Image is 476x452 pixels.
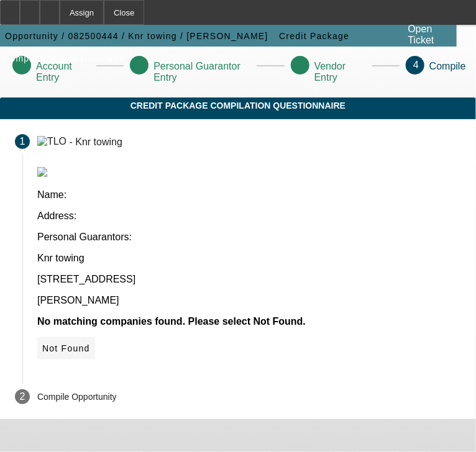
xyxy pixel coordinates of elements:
[20,136,25,147] span: 1
[37,253,461,264] p: Knr towing
[9,101,467,111] span: Credit Package Compilation Questionnaire
[37,189,461,201] p: Name:
[413,60,419,70] span: 4
[429,61,466,83] p: Compile
[403,19,455,51] a: Open Ticket
[276,25,352,47] button: Credit Package
[153,61,245,83] p: Personal Guarantor Entry
[37,274,461,285] p: [STREET_ADDRESS]
[42,343,90,353] span: Not Found
[37,167,47,177] img: tlo.png
[70,136,122,147] div: - Knr towing
[37,232,461,243] p: Personal Guarantors:
[279,31,349,41] span: Credit Package
[3,53,125,63] span: Compilation Questionnaire
[37,136,66,147] img: TLO
[314,61,361,83] p: Vendor Entry
[37,337,95,359] button: Not Found
[5,31,268,41] span: Opportunity / 082500444 / Knr towing / [PERSON_NAME]
[37,210,461,222] p: Address:
[37,392,117,402] p: Compile Opportunity
[20,391,25,402] span: 2
[37,316,306,327] b: No matching companies found. Please select Not Found.
[37,295,461,306] p: [PERSON_NAME]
